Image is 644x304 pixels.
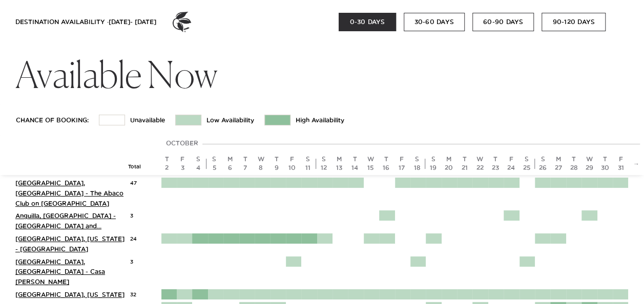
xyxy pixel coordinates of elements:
h1: Available Now [15,50,629,94]
div: T [459,155,469,164]
div: F [177,155,188,164]
div: 27 [553,164,563,172]
td: Low Availability [201,115,265,125]
div: M [444,155,454,164]
div: F [615,155,626,164]
div: 2 [162,164,172,172]
div: 8 [256,164,266,172]
div: 22 [475,164,485,172]
div: S [522,155,532,164]
div: 24 [130,233,146,243]
a: [GEOGRAPHIC_DATA], [GEOGRAPHIC_DATA] - Casa [PERSON_NAME] [15,258,105,286]
div: T [240,155,251,164]
div: 26 [537,164,548,172]
div: 47 [130,178,146,187]
div: S [302,155,313,164]
div: S [428,155,438,164]
div: 16 [381,164,391,172]
div: T [490,155,501,164]
div: T [162,155,172,164]
div: 9 [271,164,281,172]
div: T [600,155,610,164]
a: → [633,160,639,167]
div: DESTINATION AVAILABILITY · [DATE] - [DATE] [15,4,156,40]
div: 14 [349,164,360,172]
div: W [584,155,594,164]
div: W [256,155,266,164]
div: 32 [130,289,146,298]
a: [GEOGRAPHIC_DATA], [US_STATE] [15,291,124,298]
div: Total [128,163,143,170]
td: Chance of Booking: [15,115,99,125]
div: October [162,138,202,148]
a: [GEOGRAPHIC_DATA], [US_STATE] - [GEOGRAPHIC_DATA] [15,235,124,252]
div: T [349,155,360,164]
div: 10 [287,164,297,172]
div: 4 [193,164,203,172]
div: W [475,155,485,164]
div: 29 [584,164,594,172]
div: 25 [522,164,532,172]
div: M [334,155,344,164]
div: 3 [177,164,188,172]
div: 23 [490,164,501,172]
div: 28 [569,164,579,172]
div: 11 [302,164,313,172]
img: ER_Logo_Bug_Dark_Grey.a7df47556c74605c8875.png [172,12,192,32]
div: 7 [240,164,251,172]
div: 13 [334,164,344,172]
button: 30-60 DAYS [404,13,465,31]
div: F [287,155,297,164]
div: T [271,155,281,164]
button: 90-120 DAYS [542,13,606,31]
div: T [381,155,391,164]
div: S [319,155,329,164]
div: 31 [615,164,626,172]
div: 17 [397,164,407,172]
div: 20 [444,164,454,172]
div: 3 [130,210,146,220]
div: F [397,155,407,164]
button: 60-90 DAYS [472,13,534,31]
a: [GEOGRAPHIC_DATA], [GEOGRAPHIC_DATA] - The Abaco Club on [GEOGRAPHIC_DATA] [15,180,123,207]
div: S [193,155,203,164]
div: T [569,155,579,164]
div: 5 [209,164,219,172]
div: 21 [459,164,469,172]
div: 12 [319,164,329,172]
td: High Availability [290,115,355,125]
div: M [553,155,563,164]
div: 19 [428,164,438,172]
div: M [224,155,235,164]
div: S [412,155,422,164]
a: Anguilla, [GEOGRAPHIC_DATA] - [GEOGRAPHIC_DATA] and... [15,212,116,229]
div: 6 [224,164,235,172]
div: 15 [365,164,376,172]
div: S [537,155,548,164]
div: 18 [412,164,422,172]
div: 24 [506,164,516,172]
td: Unavailable [125,115,176,125]
div: F [506,155,516,164]
div: 3 [130,256,146,266]
button: 0-30 DAYS [339,13,396,31]
div: S [209,155,219,164]
div: W [365,155,376,164]
div: 30 [600,164,610,172]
